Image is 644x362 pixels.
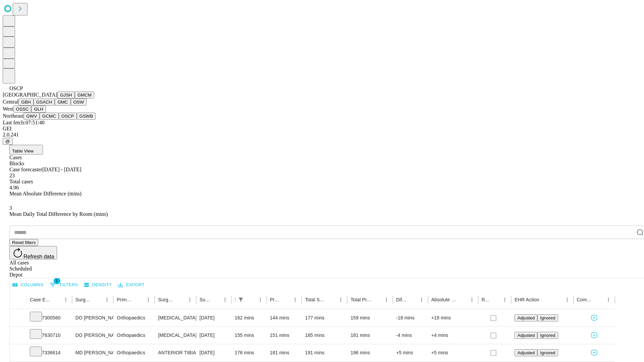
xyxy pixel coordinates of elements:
[200,327,228,344] div: [DATE]
[13,330,23,342] button: Expand
[9,239,38,246] button: Reset filters
[467,295,477,304] button: Menu
[54,278,60,284] span: 1
[431,327,475,344] div: +4 mins
[102,295,112,304] button: Menu
[55,99,70,106] button: GMC
[396,344,425,361] div: +5 mins
[482,297,490,302] div: Resolved in EHR
[9,185,19,190] span: 4.96
[158,344,193,361] div: ANTERIOR TIBIAL TUBERCLEPLASTY
[517,333,535,338] span: Adjusted
[9,205,12,211] span: 3
[256,295,265,304] button: Menu
[431,297,457,302] div: Absolute Difference
[270,327,299,344] div: 151 mins
[235,297,235,302] div: Scheduled In Room Duration
[9,246,57,259] button: Refresh data
[158,297,175,302] div: Surgery Name
[372,295,382,304] button: Sort
[18,99,34,106] button: GBH
[336,295,345,304] button: Menu
[351,327,389,344] div: 181 mins
[30,327,69,344] div: 7630710
[71,99,87,106] button: OSW
[200,309,228,326] div: [DATE]
[30,344,69,361] div: 7336614
[305,344,344,361] div: 191 mins
[200,344,228,361] div: [DATE]
[48,280,80,290] button: Show filters
[235,344,263,361] div: 176 mins
[500,295,509,304] button: Menu
[158,327,193,344] div: [MEDICAL_DATA] W/ LABRAL REPAIR
[11,280,45,290] button: Select columns
[158,309,193,326] div: [MEDICAL_DATA] W/ LABRAL REPAIR
[83,280,114,290] button: Density
[458,295,467,304] button: Sort
[117,309,151,326] div: Orthopaedics
[3,113,23,119] span: Northeast
[220,295,230,304] button: Menu
[75,344,110,361] div: MD [PERSON_NAME] Iv [PERSON_NAME]
[270,297,281,302] div: Predicted In Room Duration
[40,113,59,120] button: GCMC
[577,297,594,302] div: Comments
[13,312,23,324] button: Expand
[417,295,426,304] button: Menu
[604,295,613,304] button: Menu
[540,295,549,304] button: Sort
[117,344,151,361] div: Orthopaedics
[3,138,13,145] button: @
[75,327,110,344] div: DO [PERSON_NAME] [PERSON_NAME] Do
[382,295,391,304] button: Menu
[305,327,344,344] div: 185 mins
[491,295,500,304] button: Sort
[3,132,641,138] div: 2.0.241
[517,350,535,355] span: Adjusted
[305,297,326,302] div: Total Scheduled Duration
[351,309,389,326] div: 159 mins
[117,327,151,344] div: Orthopaedics
[408,295,417,304] button: Sort
[3,126,641,132] div: GEI
[134,295,144,304] button: Sort
[9,173,15,178] span: 23
[9,85,23,91] span: OSCP
[236,295,246,304] div: 1 active filter
[351,344,389,361] div: 196 mins
[13,106,32,113] button: OSSC
[327,295,336,304] button: Sort
[59,113,77,120] button: OSCP
[93,295,102,304] button: Sort
[116,280,146,290] button: Export
[31,106,46,113] button: GLH
[57,92,75,99] button: GJSH
[13,347,23,359] button: Expand
[23,254,54,259] span: Refresh data
[12,240,36,245] span: Reset filters
[594,295,604,304] button: Sort
[540,333,555,338] span: Ignored
[396,327,425,344] div: -4 mins
[176,295,185,304] button: Sort
[3,92,57,98] span: [GEOGRAPHIC_DATA]
[5,139,10,144] span: @
[30,297,51,302] div: Case Epic Id
[9,191,82,196] span: Mean Absolute Difference (mins)
[281,295,290,304] button: Sort
[515,297,539,302] div: EHR Action
[42,167,81,172] span: [DATE] - [DATE]
[61,295,70,304] button: Menu
[396,309,425,326] div: -18 mins
[75,92,94,99] button: GMCM
[351,297,372,302] div: Total Predicted Duration
[537,332,558,339] button: Ignored
[290,295,300,304] button: Menu
[236,295,246,304] button: Show filters
[270,309,299,326] div: 144 mins
[537,314,558,321] button: Ignored
[3,99,18,105] span: Central
[9,167,42,172] span: Case forecaster
[75,309,110,326] div: DO [PERSON_NAME] [PERSON_NAME] Do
